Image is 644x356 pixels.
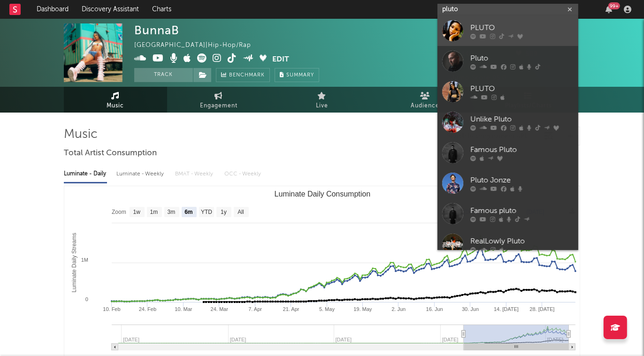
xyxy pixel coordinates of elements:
text: All [238,209,244,216]
text: 24. Feb [139,306,156,312]
div: Luminate - Weekly [116,166,166,182]
text: 0 [85,296,88,302]
a: RealLowly Pluto [437,229,578,259]
text: 10. Mar [175,306,192,312]
span: Summary [286,73,314,78]
span: Benchmark [229,70,265,81]
a: Unlike Pluto [437,107,578,137]
a: Live [270,87,374,113]
a: Benchmark [216,68,270,82]
a: Audience [374,87,477,113]
a: Famous pluto [437,198,578,229]
span: Engagement [200,100,238,112]
a: Music [64,87,167,113]
button: Track [134,68,193,82]
text: 1M [81,257,88,263]
text: 1y [221,209,227,216]
text: Zoom [112,209,126,216]
span: Audience [411,100,440,112]
text: 14. [DATE] [494,306,519,312]
text: 28. [DATE] [530,306,555,312]
text: 24. Mar [211,306,229,312]
span: Live [316,100,328,112]
div: Luminate - Daily [64,166,107,182]
div: Pluto [470,53,574,64]
div: Famous Pluto [470,144,574,156]
input: Search for artists [437,4,578,15]
text: 16. Jun [426,306,443,312]
button: 99+ [606,6,612,13]
div: Pluto Jonze [470,175,574,186]
text: 10. Feb [103,306,120,312]
span: Music [107,100,124,112]
button: Edit [273,53,290,65]
span: Total Artist Consumption [64,148,157,159]
text: Luminate Daily Streams [71,233,77,292]
text: Luminate Daily Consumption [275,190,371,198]
a: Famous Pluto [437,137,578,168]
text: 6m [184,209,192,216]
text: 1m [150,209,158,216]
text: 30. Jun [462,306,479,312]
text: 7. Apr [248,306,262,312]
a: Engagement [167,87,270,113]
div: Famous pluto [470,205,574,217]
text: 21. Apr [283,306,299,312]
div: [GEOGRAPHIC_DATA] | Hip-Hop/Rap [134,40,262,51]
text: 5. May [319,306,335,312]
div: PLUTO [470,83,574,95]
text: 2. Jun [391,306,406,312]
text: 1w [133,209,141,216]
text: 3m [168,209,176,216]
text: 19. May [353,306,372,312]
div: 99 + [608,2,620,9]
a: PLUTO [437,76,578,107]
text: YTD [201,209,212,216]
div: RealLowly Pluto [470,236,574,247]
div: BunnaB [134,23,179,37]
button: Summary [275,68,319,82]
a: Pluto [437,46,578,76]
a: PLUTO [437,15,578,46]
a: Pluto Jonze [437,168,578,198]
div: Unlike Pluto [470,114,574,125]
div: PLUTO [470,23,574,34]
